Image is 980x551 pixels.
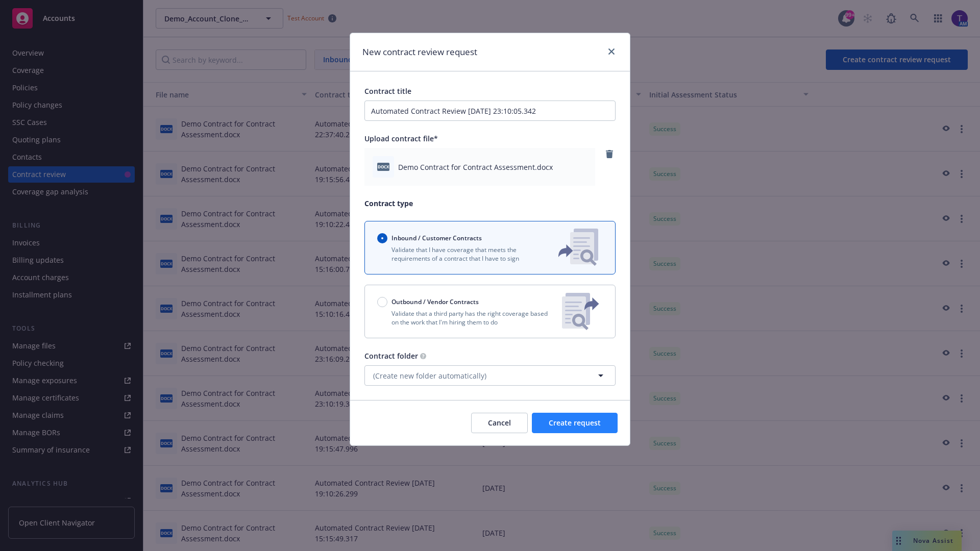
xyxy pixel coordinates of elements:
[377,163,389,170] span: docx
[377,309,554,327] p: Validate that a third party has the right coverage based on the work that I'm hiring them to do
[364,134,438,143] span: Upload contract file*
[391,234,482,242] span: Inbound / Customer Contracts
[398,162,553,172] span: Demo Contract for Contract Assessment.docx
[364,86,411,96] span: Contract title
[603,148,616,160] a: remove
[364,285,616,338] button: Outbound / Vendor ContractsValidate that a third party has the right coverage based on the work t...
[605,45,618,58] a: close
[364,221,616,274] button: Inbound / Customer ContractsValidate that I have coverage that meets the requirements of a contra...
[364,351,418,361] span: Contract folder
[364,365,616,386] button: (Create new folder automatically)
[377,233,387,243] input: Inbound / Customer Contracts
[549,418,601,428] span: Create request
[391,297,479,306] span: Outbound / Vendor Contracts
[377,245,542,263] p: Validate that I have coverage that meets the requirements of a contract that I have to sign
[532,413,618,433] button: Create request
[362,45,477,59] h1: New contract review request
[488,418,511,428] span: Cancel
[377,297,387,307] input: Outbound / Vendor Contracts
[471,413,528,433] button: Cancel
[373,370,486,381] span: (Create new folder automatically)
[364,198,616,209] p: Contract type
[364,101,616,121] input: Enter a title for this contract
